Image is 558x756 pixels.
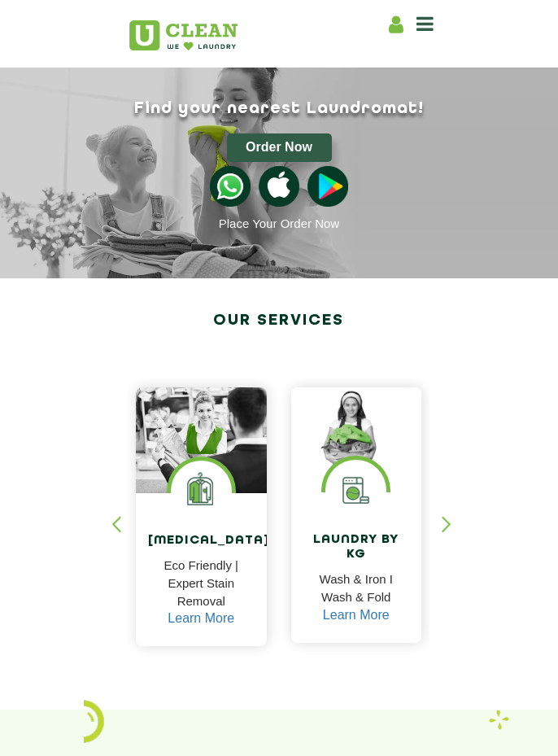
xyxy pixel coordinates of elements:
[323,608,390,623] a: Learn More
[210,166,251,207] img: whatsappicon.png
[307,166,348,207] img: playstoreicon.png
[171,461,232,522] img: Laundry Services near me
[291,387,422,474] img: a girl with laundry basket
[148,557,255,610] p: Eco Friendly | Expert Stain Removal
[129,20,238,50] img: UClean Laundry and Dry Cleaning
[116,99,442,118] h1: Find your nearest Laundromat!
[227,133,332,162] button: Order Now
[219,216,339,230] a: Place Your Order Now
[168,611,234,626] a: Learn More
[148,534,255,548] h4: [MEDICAL_DATA]
[84,700,104,742] img: icon_2.png
[259,166,299,207] img: apple-icon.png
[128,306,429,335] h2: Our Services
[325,460,386,521] img: laundry washing machine
[303,533,410,562] h4: Laundry by Kg
[303,570,410,607] p: Wash & Iron I Wash & Fold
[489,710,509,730] img: Laundry wash and iron
[136,387,267,492] img: Drycleaners near me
